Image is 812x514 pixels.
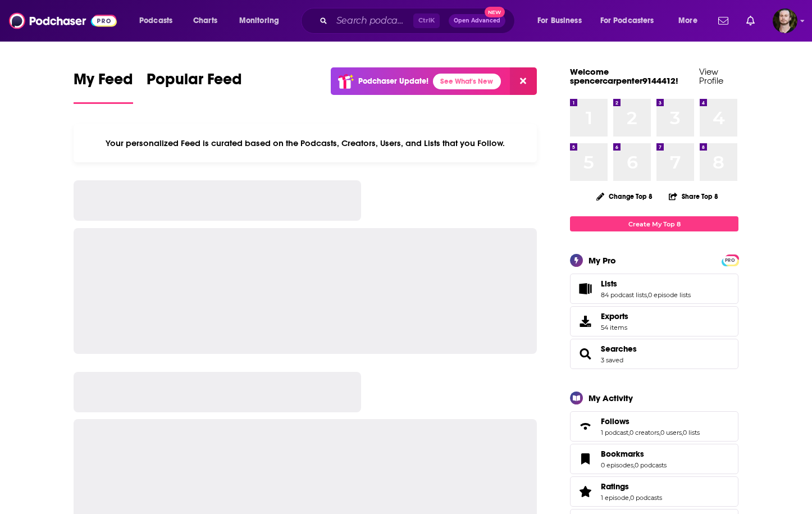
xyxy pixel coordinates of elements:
[633,461,635,469] span: ,
[193,13,217,29] span: Charts
[629,494,630,502] span: ,
[570,306,738,336] a: Exports
[601,311,628,321] span: Exports
[186,12,224,30] a: Charts
[312,8,526,34] div: Search podcasts, credits, & more...
[231,12,294,30] button: open menu
[147,70,242,104] a: Popular Feed
[723,256,737,265] span: PRO
[332,12,413,30] input: Search podcasts, credits, & more...
[593,12,670,30] button: open menu
[574,484,596,499] a: Ratings
[530,12,596,30] button: open menu
[601,481,662,492] a: Ratings
[601,291,647,299] a: 84 podcast lists
[570,339,738,369] span: Searches
[601,481,629,492] span: Ratings
[485,7,505,17] span: New
[601,494,629,502] a: 1 episode
[570,411,738,442] span: Follows
[358,76,428,86] p: Podchaser Update!
[131,12,187,30] button: open menu
[648,291,691,299] a: 0 episode lists
[601,461,633,469] a: 0 episodes
[773,8,797,33] span: Logged in as OutlierAudio
[678,13,697,29] span: More
[570,476,738,507] span: Ratings
[413,13,440,28] span: Ctrl K
[601,449,644,459] span: Bookmarks
[570,216,738,231] a: Create My Top 8
[601,449,667,459] a: Bookmarks
[147,70,242,95] span: Popular Feed
[570,274,738,304] span: Lists
[574,451,596,467] a: Bookmarks
[9,10,117,31] img: Podchaser - Follow, Share and Rate Podcasts
[647,291,648,299] span: ,
[742,11,759,30] a: Show notifications dropdown
[723,256,737,264] a: PRO
[574,346,596,362] a: Searches
[74,70,133,95] span: My Feed
[660,429,682,436] a: 0 users
[74,124,537,162] div: Your personalized Feed is curated based on the Podcasts, Creators, Users, and Lists that you Follow.
[239,13,279,29] span: Monitoring
[699,66,723,86] a: View Profile
[574,281,596,297] a: Lists
[773,8,797,33] img: User Profile
[433,74,501,89] a: See What's New
[628,429,629,436] span: ,
[773,8,797,33] button: Show profile menu
[574,313,596,329] span: Exports
[601,279,617,289] span: Lists
[601,279,691,289] a: Lists
[601,416,629,426] span: Follows
[601,344,637,354] a: Searches
[601,429,628,436] a: 1 podcast
[601,324,628,331] span: 54 items
[601,416,700,426] a: Follows
[139,13,172,29] span: Podcasts
[589,393,633,403] div: My Activity
[590,189,659,203] button: Change Top 8
[659,429,660,436] span: ,
[589,255,616,266] div: My Pro
[630,494,662,502] a: 0 podcasts
[601,356,623,364] a: 3 saved
[454,18,500,24] span: Open Advanced
[600,13,654,29] span: For Podcasters
[683,429,700,436] a: 0 lists
[574,419,596,434] a: Follows
[74,70,133,104] a: My Feed
[670,12,711,30] button: open menu
[714,11,733,30] a: Show notifications dropdown
[570,66,678,86] a: Welcome spencercarpenter9144412!
[537,13,582,29] span: For Business
[629,429,659,436] a: 0 creators
[570,444,738,474] span: Bookmarks
[449,14,505,28] button: Open AdvancedNew
[668,185,719,207] button: Share Top 8
[635,461,667,469] a: 0 podcasts
[682,429,683,436] span: ,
